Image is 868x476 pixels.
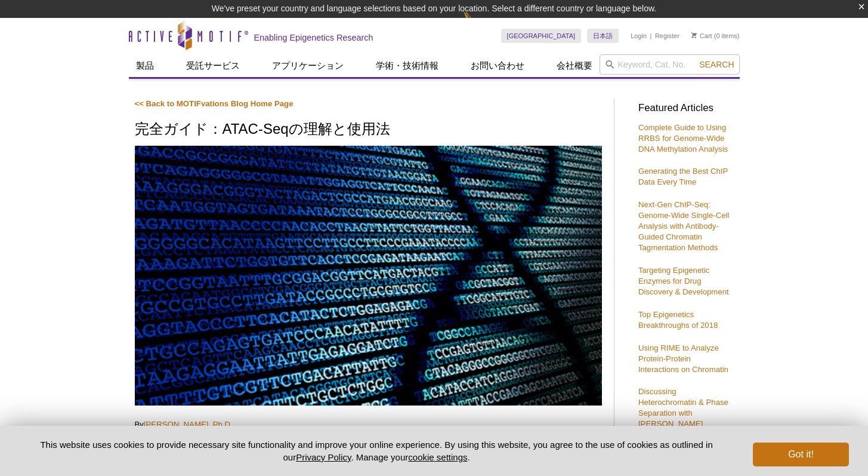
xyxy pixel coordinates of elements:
[638,200,729,252] a: Next-Gen ChIP-Seq: Genome-Wide Single-Cell Analysis with Antibody-Guided Chromatin Tagmentation M...
[753,443,848,466] button: Got it!
[691,32,697,38] img: Your Cart
[638,387,728,428] a: Discussing Heterochromatin & Phase Separation with [PERSON_NAME]
[135,146,602,406] img: ATAC-Seq
[638,310,718,330] a: Top Epigenetics Breakthroughs of 2018
[691,29,740,43] li: (0 items)
[638,123,728,153] a: Complete Guide to Using RRBS for Genome-Wide DNA Methylation Analysis
[179,54,247,77] a: 受託サービス
[464,54,532,77] a: お問い合わせ
[631,32,647,40] a: Login
[587,29,619,43] a: 日本語
[129,54,161,77] a: 製品
[600,54,740,75] input: Keyword, Cat. No.
[135,419,602,430] p: By
[408,452,467,462] button: cookie settings
[144,420,233,429] a: [PERSON_NAME], Ph.D.
[463,9,495,37] img: Change Here
[655,32,679,40] a: Register
[501,29,582,43] a: [GEOGRAPHIC_DATA]
[20,438,734,463] p: This website uses cookies to provide necessary site functionality and improve your online experie...
[699,60,734,69] span: Search
[296,452,351,462] a: Privacy Policy
[650,29,652,43] li: |
[638,266,729,296] a: Targeting Epigenetic Enzymes for Drug Discovery & Development
[254,32,373,43] h2: Enabling Epigenetics Research
[135,99,294,108] a: << Back to MOTIFvations Blog Home Page
[696,59,737,70] button: Search
[638,167,728,186] a: Generating the Best ChIP Data Every Time
[691,32,712,40] a: Cart
[369,54,446,77] a: 学術・技術情報
[135,121,602,139] h1: 完全ガイド：ATAC-Seqの理解と使用法
[638,343,728,374] a: Using RIME to Analyze Protein-Protein Interactions on Chromatin
[549,54,600,77] a: 会社概要
[638,103,734,113] h3: Featured Articles
[265,54,351,77] a: アプリケーション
